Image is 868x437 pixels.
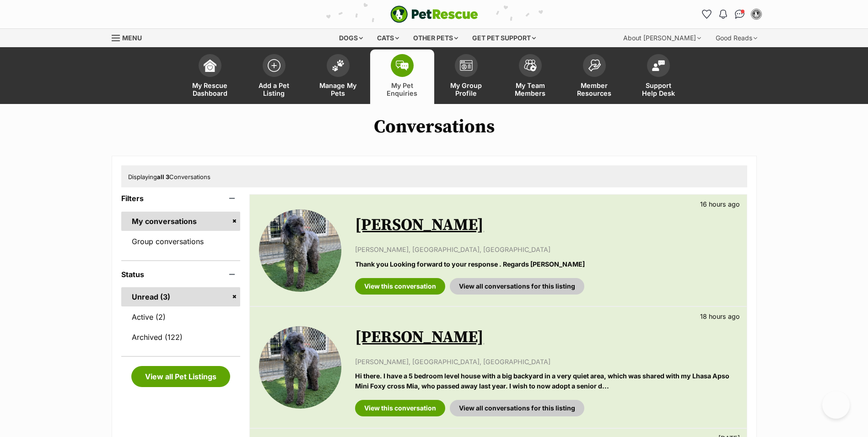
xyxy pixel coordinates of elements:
img: pet-enquiries-icon-7e3ad2cf08bfb03b45e93fb7055b45f3efa6380592205ae92323e6603595dc1f.svg [396,60,409,71]
a: My Group Profile [434,49,498,104]
p: [PERSON_NAME], [GEOGRAPHIC_DATA], [GEOGRAPHIC_DATA] [355,245,737,254]
img: Coco Bella [259,209,341,292]
strong: all 3 [157,173,169,180]
a: My Team Members [498,49,562,104]
span: Add a Pet Listing [253,82,295,97]
a: Add a Pet Listing [242,49,306,104]
button: My account [749,7,764,22]
iframe: Help Scout Beacon - Open [822,391,850,419]
span: My Team Members [510,82,551,97]
p: Hi there. I have a 5 bedroom level house with a big backyard in a very quiet area, which was shar... [355,371,737,391]
p: Thank you Looking forward to your response . Regards [PERSON_NAME] [355,259,737,269]
a: [PERSON_NAME] [355,215,484,235]
img: chat-41dd97257d64d25036548639549fe6c8038ab92f7586957e7f3b1b290dea8141.svg [735,10,744,19]
a: Favourites [700,7,714,22]
a: Member Resources [562,49,626,104]
a: Support Help Desk [626,49,690,104]
span: My Group Profile [446,82,487,97]
a: Unread (3) [121,287,241,306]
a: View this conversation [355,278,445,295]
div: Get pet support [466,29,542,47]
p: 16 hours ago [700,199,740,209]
span: Manage My Pets [318,82,359,97]
a: View all conversations for this listing [450,278,584,295]
img: dashboard-icon-eb2f2d2d3e046f16d808141f083e7271f6b2e854fb5c12c21221c1fb7104beca.svg [204,59,216,72]
img: help-desk-icon-fdf02630f3aa405de69fd3d07c3f3aa587a6932b1a1747fa1d2bba05be0121f9.svg [652,60,665,71]
img: member-resources-icon-8e73f808a243e03378d46382f2149f9095a855e16c252ad45f914b54edf8863c.svg [588,59,601,71]
div: Other pets [407,29,464,47]
a: Manage My Pets [306,49,370,104]
img: group-profile-icon-3fa3cf56718a62981997c0bc7e787c4b2cf8bcc04b72c1350f741eb67cf2f40e.svg [460,60,473,71]
a: Conversations [733,7,747,22]
img: logo-e224e6f780fb5917bec1dbf3a21bbac754714ae5b6737aabdf751b685950b380.svg [390,5,478,23]
span: My Pet Enquiries [382,82,423,97]
span: Member Resources [574,82,615,97]
a: Menu [112,29,148,45]
img: team-members-icon-5396bd8760b3fe7c0b43da4ab00e1e3bb1a5d9ba89233759b79545d2d3fc5d0d.svg [524,60,537,71]
a: [PERSON_NAME] [355,327,484,348]
header: Filters [121,194,241,202]
a: View all Pet Listings [131,366,230,387]
a: My Pet Enquiries [370,49,434,104]
div: About [PERSON_NAME] [617,29,707,47]
a: View all conversations for this listing [450,400,584,416]
ul: Account quick links [700,7,764,22]
span: Displaying Conversations [128,173,210,180]
a: Group conversations [121,232,241,251]
div: Cats [371,29,405,47]
span: My Rescue Dashboard [189,82,231,97]
div: Dogs [333,29,369,47]
p: [PERSON_NAME], [GEOGRAPHIC_DATA], [GEOGRAPHIC_DATA] [355,357,737,366]
p: 18 hours ago [700,311,740,321]
img: manage-my-pets-icon-02211641906a0b7f246fdf0571729dbe1e7629f14944591b6c1af311fb30b64b.svg [332,60,345,71]
span: Menu [122,34,142,42]
a: My Rescue Dashboard [178,49,242,104]
img: notifications-46538b983faf8c2785f20acdc204bb7945ddae34d4c08c2a6579f10ce5e182be.svg [719,10,727,19]
div: Good Reads [709,29,764,47]
button: Notifications [716,7,731,22]
span: Support Help Desk [638,82,679,97]
header: Status [121,270,241,279]
img: Coco Bella [259,326,341,409]
a: My conversations [121,212,241,231]
a: PetRescue [390,5,478,23]
a: Archived (122) [121,328,241,347]
a: View this conversation [355,400,445,416]
a: Active (2) [121,307,241,327]
img: Sarah Rollan profile pic [752,10,761,19]
img: add-pet-listing-icon-0afa8454b4691262ce3f59096e99ab1cd57d4a30225e0717b998d2c9b9846f56.svg [268,59,280,72]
